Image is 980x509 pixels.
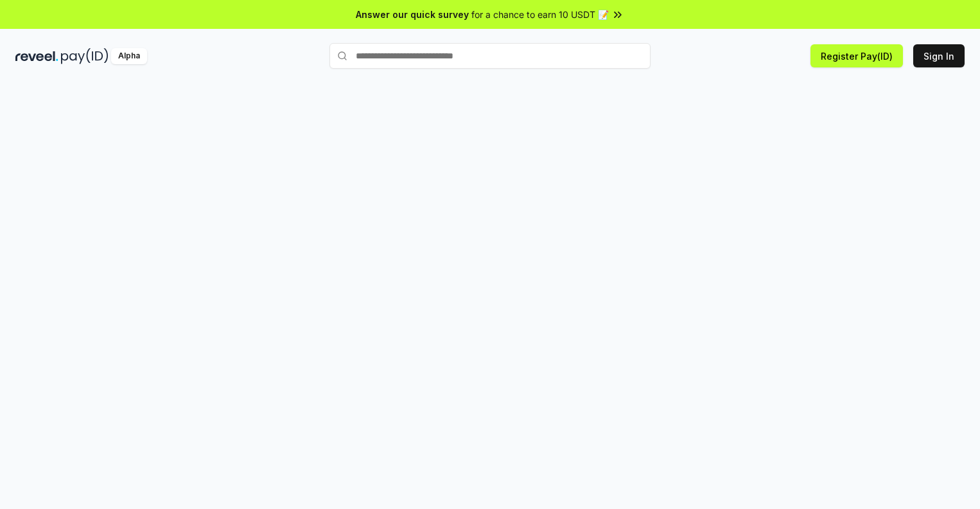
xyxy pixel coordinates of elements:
[810,44,903,67] button: Register Pay(ID)
[15,48,58,64] img: reveel_dark
[111,48,147,64] div: Alpha
[471,8,609,21] span: for a chance to earn 10 USDT 📝
[356,8,469,21] span: Answer our quick survey
[913,44,965,67] button: Sign In
[61,48,109,64] img: pay_id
